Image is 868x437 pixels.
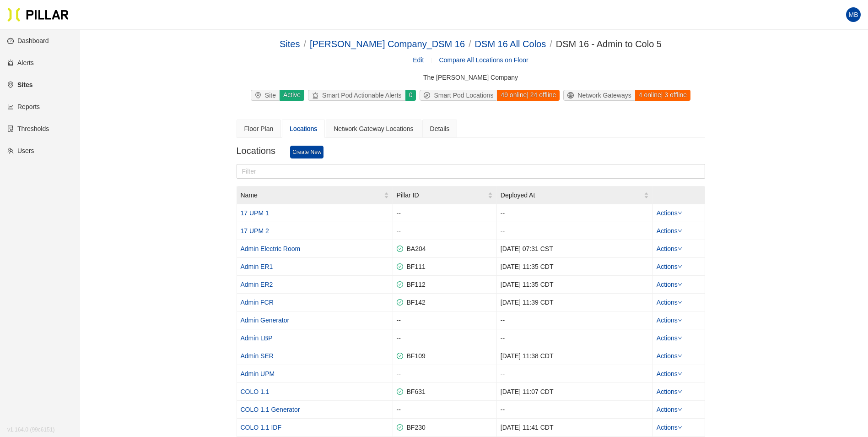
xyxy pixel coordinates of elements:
[403,388,426,395] span: BF631
[7,81,32,88] a: environmentSites
[550,39,552,49] span: /
[556,39,662,49] span: DSM 16 - Admin to Colo 5
[403,299,426,306] span: BF142
[403,352,426,360] span: BF109
[497,222,653,240] td: --
[439,56,528,64] a: Compare All Locations on Floor
[657,388,682,395] a: Actions
[678,354,682,358] span: down
[657,209,682,217] a: Actions
[403,245,426,252] span: BA204
[657,334,682,342] a: Actions
[497,276,653,294] td: [DATE] 11:35 CDT
[497,365,653,383] td: --
[7,147,34,154] a: teamUsers
[397,190,488,200] span: Pillar ID
[393,204,497,222] td: --
[403,263,426,270] span: BF111
[393,329,497,347] td: --
[497,329,653,347] td: --
[393,401,497,419] td: --
[397,246,403,252] span: check-circle
[237,72,705,82] div: The [PERSON_NAME] Company
[405,90,416,101] div: 0
[657,299,682,306] a: Actions
[678,264,682,269] span: down
[497,294,653,311] td: [DATE] 11:39 CDT
[303,39,306,49] span: /
[657,370,682,377] a: Actions
[678,425,682,430] span: down
[241,227,269,235] a: 17 UPM 2
[290,146,323,158] a: Create New
[678,389,682,394] span: down
[308,90,405,100] div: Smart Pod Actionable Alerts
[678,371,682,376] span: down
[497,419,653,437] td: [DATE] 11:41 CDT
[678,407,682,412] span: down
[241,299,274,306] a: Admin FCR
[237,164,705,179] input: Filter
[397,263,403,270] span: check-circle
[397,424,403,431] span: check-circle
[475,39,546,49] a: DSM 16 All Colos
[497,204,653,222] td: --
[497,401,653,419] td: --
[678,211,682,215] span: down
[397,299,403,306] span: check-circle
[497,240,653,258] td: [DATE] 07:31 CST
[678,336,682,340] span: down
[413,55,424,65] a: Edit
[393,222,497,240] td: --
[496,90,560,101] div: 49 online | 24 offline
[657,281,682,288] a: Actions
[501,190,644,200] span: Deployed At
[241,424,281,431] a: COLO 1.1 IDF
[244,124,274,134] div: Floor Plan
[237,145,291,157] h3: Locations
[497,383,653,401] td: [DATE] 11:07 CDT
[678,300,682,305] span: down
[241,263,273,270] a: Admin ER1
[241,281,273,288] a: Admin ER2
[241,317,290,324] a: Admin Generator
[678,246,682,251] span: down
[397,388,403,395] span: check-circle
[657,227,682,235] a: Actions
[334,124,413,134] div: Network Gateway Locations
[657,263,682,270] a: Actions
[306,90,418,101] a: alertSmart Pod Actionable Alerts0
[251,90,280,100] div: Site
[397,353,403,359] span: check-circle
[497,258,653,276] td: [DATE] 11:35 CDT
[678,318,682,322] span: down
[290,124,317,134] div: Locations
[497,347,653,365] td: [DATE] 11:38 CDT
[241,245,301,252] a: Admin Electric Room
[241,352,274,360] a: Admin SER
[280,39,300,49] a: Sites
[7,7,69,22] img: Pillar Technologies
[241,190,384,200] span: Name
[7,59,34,66] a: alertAlerts
[564,90,635,100] div: Network Gateways
[393,311,497,329] td: --
[657,406,682,413] a: Actions
[849,7,858,22] span: MB
[393,365,497,383] td: --
[241,388,270,395] a: COLO 1.1
[255,92,265,98] span: environment
[241,370,275,377] a: Admin UPM
[469,39,471,49] span: /
[403,424,426,431] span: BF230
[7,125,49,132] a: exceptionThresholds
[7,37,49,44] a: dashboardDashboard
[312,92,322,98] span: alert
[279,90,304,101] div: Active
[678,282,682,287] span: down
[397,281,403,288] span: check-circle
[241,334,273,342] a: Admin LBP
[420,90,497,100] div: Smart Pod Locations
[657,245,682,252] a: Actions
